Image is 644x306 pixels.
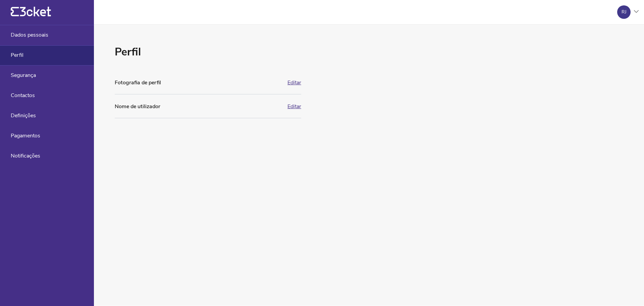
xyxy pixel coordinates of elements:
[115,79,283,87] div: Fotografia de perfil
[115,102,283,111] div: Nome de utilizador
[287,103,301,110] button: Editar
[11,133,40,139] span: Pagamentos
[11,32,48,38] span: Dados pessoais
[11,52,23,58] span: Perfil
[287,80,301,86] button: Editar
[11,13,51,18] a: {' '}
[11,72,36,78] span: Segurança
[622,9,627,15] div: RJ
[11,7,19,16] g: {' '}
[115,45,301,59] h1: Perfil
[11,92,35,98] span: Contactos
[11,113,36,119] span: Definições
[11,153,40,159] span: Notificações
